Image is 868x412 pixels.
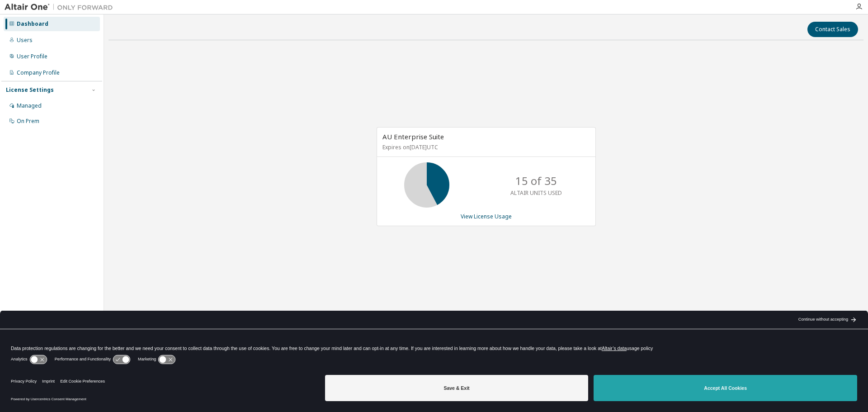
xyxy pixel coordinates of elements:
button: Contact Sales [807,22,858,37]
div: Users [17,37,33,44]
p: 15 of 35 [515,173,557,189]
p: Expires on [DATE] UTC [382,143,588,151]
a: View License Usage [461,213,512,220]
div: On Prem [17,118,39,125]
img: Altair One [5,3,118,12]
div: Company Profile [17,69,60,76]
p: ALTAIR UNITS USED [510,189,562,197]
span: AU Enterprise Suite [382,132,444,141]
div: User Profile [17,53,47,60]
div: Dashboard [17,20,48,28]
div: Managed [17,102,42,109]
div: License Settings [6,86,54,94]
